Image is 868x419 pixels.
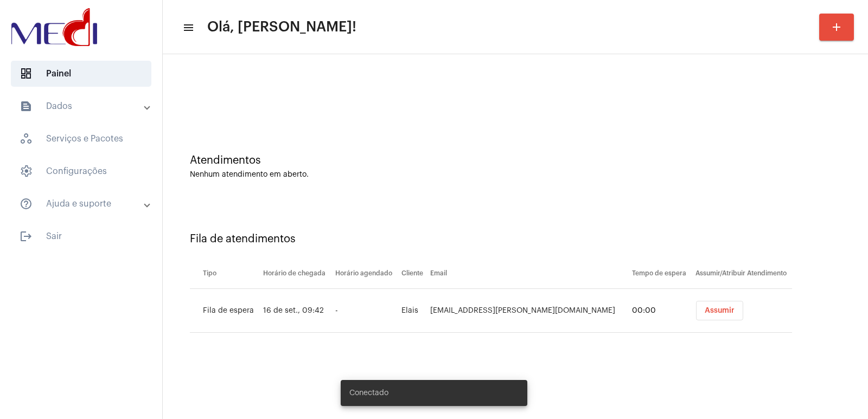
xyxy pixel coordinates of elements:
span: sidenav icon [20,67,33,80]
div: Atendimentos [190,154,841,166]
div: Nenhum atendimento em aberto. [190,171,841,179]
th: Tempo de espera [629,259,693,289]
mat-chip-list: selection [695,301,792,320]
span: sidenav icon [20,165,33,178]
td: [EMAIL_ADDRESS][PERSON_NAME][DOMAIN_NAME] [427,289,629,333]
img: d3a1b5fa-500b-b90f-5a1c-719c20e9830b.png [9,5,100,49]
span: Sair [11,223,151,249]
th: Cliente [399,259,427,289]
td: 16 de set., 09:42 [260,289,333,333]
span: sidenav icon [20,132,33,145]
mat-icon: sidenav icon [20,230,33,243]
th: Email [427,259,629,289]
span: Olá, [PERSON_NAME]! [207,18,356,36]
td: Fila de espera [190,289,260,333]
mat-expansion-panel-header: sidenav iconAjuda e suporte [7,191,162,217]
span: Conectado [349,388,388,398]
span: Serviços e Pacotes [11,126,151,152]
td: Elais [399,289,427,333]
span: Configurações [11,158,151,184]
button: Assumir [696,301,743,320]
th: Assumir/Atribuir Atendimento [693,259,792,289]
mat-icon: add [830,21,843,34]
div: Fila de atendimentos [190,233,841,245]
mat-icon: sidenav icon [182,21,193,34]
mat-expansion-panel-header: sidenav iconDados [7,93,162,119]
td: 00:00 [629,289,693,333]
span: Painel [11,61,151,87]
th: Tipo [190,259,260,289]
mat-icon: sidenav icon [20,100,33,113]
th: Horário agendado [333,259,399,289]
mat-panel-title: Ajuda e suporte [20,197,145,210]
td: - [333,289,399,333]
mat-panel-title: Dados [20,100,145,113]
th: Horário de chegada [260,259,333,289]
span: Assumir [705,307,735,314]
mat-icon: sidenav icon [20,197,33,210]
